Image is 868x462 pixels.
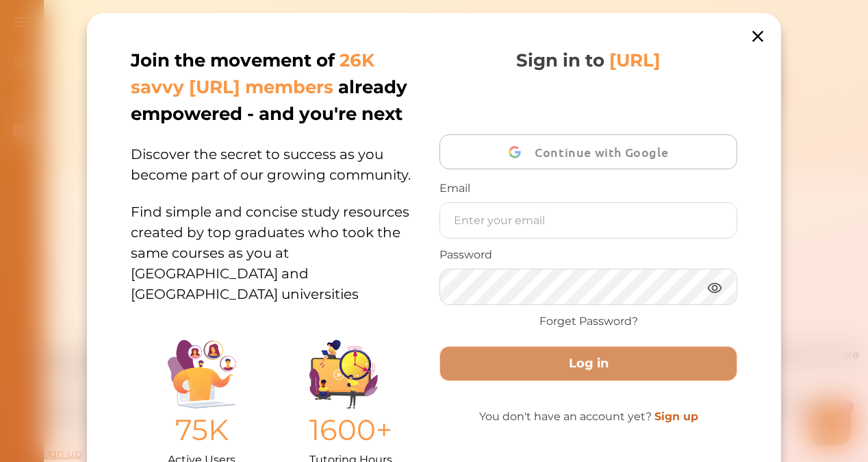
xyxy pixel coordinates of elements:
span: Continue with Google [535,136,675,168]
p: Email [439,180,737,197]
p: Join the movement of already empowered - and you're next [131,47,426,127]
a: Forget Password? [539,313,638,330]
img: Group%201403.ccdcecb8.png [309,340,377,409]
p: Password [439,247,737,263]
input: Enter your email [440,203,737,238]
img: eye.3286bcf0.webp [706,279,723,296]
p: Sign in to [516,47,661,74]
button: Continue with Google [439,134,737,169]
p: You don't have an account yet? [439,409,737,425]
img: Illustration.25158f3c.png [167,340,235,409]
i: 1 [303,1,314,12]
p: 1600+ [309,409,392,452]
p: 75K [167,409,235,452]
span: 26K savvy [URL] members [131,49,374,98]
a: Sign up [654,410,698,423]
p: Find simple and concise study resources created by top graduates who took the same courses as you... [131,185,429,304]
span: [URL] [609,49,661,71]
p: Discover the secret to success as you become part of our growing community. [131,127,429,185]
button: Log in [439,346,737,381]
